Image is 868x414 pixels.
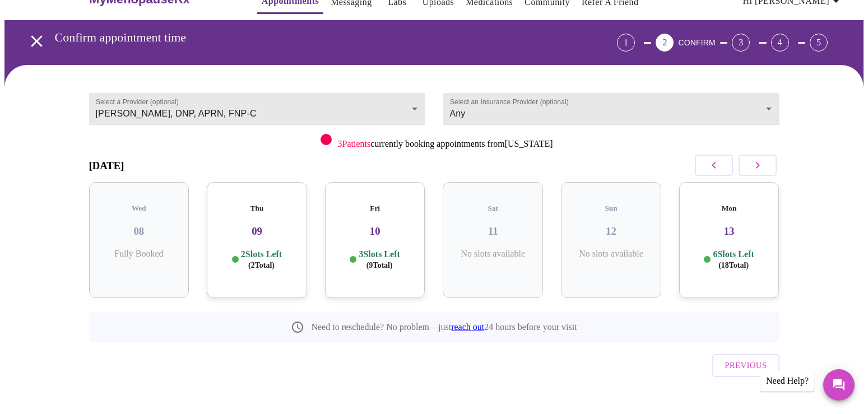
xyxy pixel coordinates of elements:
p: No slots available [452,249,534,259]
p: 3 Slots Left [359,249,400,271]
button: Messages [823,369,855,401]
span: 3 Patients [337,139,370,148]
span: ( 9 Total) [366,261,393,269]
h3: 10 [334,225,416,238]
p: Fully Booked [98,249,180,259]
p: currently booking appointments from [US_STATE] [337,139,553,149]
h3: 13 [688,225,770,238]
a: reach out [451,322,484,332]
span: Previous [725,358,767,373]
div: 3 [732,34,750,52]
div: Any [443,93,779,124]
h3: 12 [570,225,652,238]
h5: Mon [688,204,770,213]
p: No slots available [570,249,652,259]
div: 1 [617,34,635,52]
div: Need Help? [760,370,814,392]
span: CONFIRM [678,38,715,47]
h3: 08 [98,225,180,238]
h3: [DATE] [89,160,124,172]
div: 4 [771,34,789,52]
span: ( 18 Total) [718,261,749,269]
div: 5 [810,34,828,52]
h5: Wed [98,204,180,213]
h5: Sun [570,204,652,213]
h5: Thu [216,204,298,213]
p: 2 Slots Left [241,249,282,271]
p: 6 Slots Left [713,249,754,271]
h3: Confirm appointment time [55,30,555,45]
h5: Sat [452,204,534,213]
p: Need to reschedule? No problem—just 24 hours before your visit [311,322,577,332]
h5: Fri [334,204,416,213]
button: open drawer [20,25,53,58]
h3: 09 [216,225,298,238]
div: [PERSON_NAME], DNP, APRN, FNP-C [89,93,425,124]
div: 2 [656,34,674,52]
button: Previous [712,354,779,376]
span: ( 2 Total) [248,261,275,269]
h3: 11 [452,225,534,238]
